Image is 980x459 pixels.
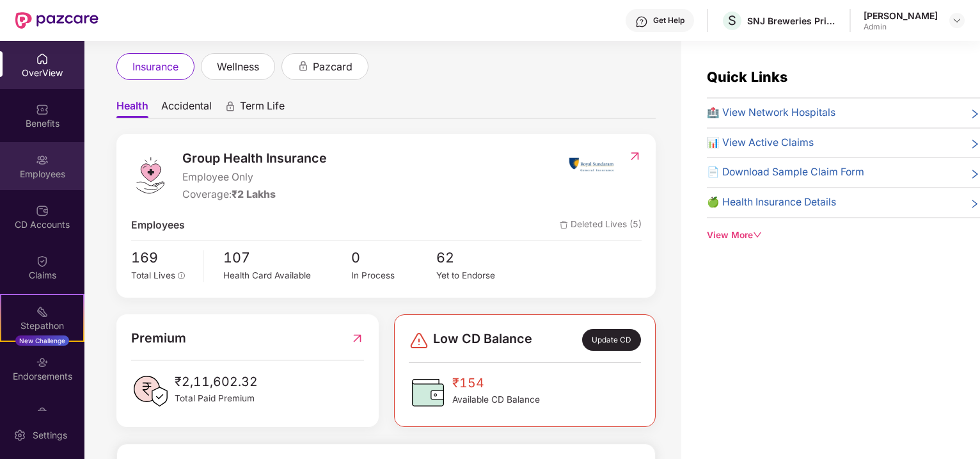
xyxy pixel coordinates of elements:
img: svg+xml;base64,PHN2ZyBpZD0iQ2xhaW0iIHhtbG5zPSJodHRwOi8vd3d3LnczLm9yZy8yMDAwL3N2ZyIgd2lkdGg9IjIwIi... [36,255,49,268]
img: svg+xml;base64,PHN2ZyBpZD0iRW1wbG95ZWVzIiB4bWxucz0iaHR0cDovL3d3dy53My5vcmcvMjAwMC9zdmciIHdpZHRoPS... [36,154,49,166]
div: View More [707,229,980,243]
span: Employees [131,218,185,234]
div: animation [225,101,236,112]
span: Total Lives [131,270,175,280]
span: 169 [131,247,195,269]
span: 🍏 Health Insurance Details [707,195,836,211]
div: In Process [351,269,436,282]
span: Group Health Insurance [182,149,327,168]
span: 0 [351,247,436,269]
span: pazcard [313,59,352,75]
span: ₹2 Lakhs [232,188,276,200]
span: Premium [131,328,186,348]
div: Settings [29,429,71,442]
span: Deleted Lives (5) [560,218,642,234]
img: RedirectIcon [351,328,364,348]
span: Health [116,99,148,118]
img: svg+xml;base64,PHN2ZyBpZD0iTXlfT3JkZXJzIiBkYXRhLW5hbWU9Ik15IE9yZGVycyIgeG1sbnM9Imh0dHA6Ly93d3cudz... [36,407,49,419]
div: SNJ Breweries Private limited [747,15,837,27]
img: svg+xml;base64,PHN2ZyB4bWxucz0iaHR0cDovL3d3dy53My5vcmcvMjAwMC9zdmciIHdpZHRoPSIyMSIgaGVpZ2h0PSIyMC... [36,305,49,318]
span: Total Paid Premium [175,392,258,406]
img: svg+xml;base64,PHN2ZyBpZD0iQ0RfQWNjb3VudHMiIGRhdGEtbmFtZT0iQ0QgQWNjb3VudHMiIHhtbG5zPSJodHRwOi8vd3... [36,204,49,217]
span: right [970,138,980,151]
img: deleteIcon [560,221,568,229]
div: Stepathon [1,319,83,332]
img: CDBalanceIcon [409,373,447,412]
span: 📊 View Active Claims [707,135,814,151]
img: svg+xml;base64,PHN2ZyBpZD0iRW5kb3JzZW1lbnRzIiB4bWxucz0iaHR0cDovL3d3dy53My5vcmcvMjAwMC9zdmciIHdpZH... [36,356,49,369]
span: ₹2,11,602.32 [175,372,258,392]
img: svg+xml;base64,PHN2ZyBpZD0iSG9tZSIgeG1sbnM9Imh0dHA6Ly93d3cudzMub3JnLzIwMDAvc3ZnIiB3aWR0aD0iMjAiIG... [36,52,49,65]
span: ₹154 [452,373,540,393]
img: svg+xml;base64,PHN2ZyBpZD0iSGVscC0zMngzMiIgeG1sbnM9Imh0dHA6Ly93d3cudzMub3JnLzIwMDAvc3ZnIiB3aWR0aD... [635,15,648,28]
div: animation [297,60,309,72]
span: 62 [436,247,521,269]
span: wellness [217,59,259,75]
div: Update CD [582,329,641,351]
div: Health Card Available [223,269,351,282]
img: PaidPremiumIcon [131,372,170,410]
img: svg+xml;base64,PHN2ZyBpZD0iQmVuZWZpdHMiIHhtbG5zPSJodHRwOi8vd3d3LnczLm9yZy8yMDAwL3N2ZyIgd2lkdGg9Ij... [36,103,49,116]
span: info-circle [178,272,186,280]
div: Coverage: [182,187,327,203]
span: Term Life [240,99,285,118]
span: right [970,197,980,211]
img: svg+xml;base64,PHN2ZyBpZD0iRHJvcGRvd24tMzJ4MzIiIHhtbG5zPSJodHRwOi8vd3d3LnczLm9yZy8yMDAwL3N2ZyIgd2... [952,15,962,26]
span: Quick Links [707,68,787,85]
img: logo [131,156,170,195]
span: right [970,167,980,181]
span: Accidental [161,99,212,118]
span: Available CD Balance [452,393,540,407]
img: insurerIcon [567,149,615,181]
img: svg+xml;base64,PHN2ZyBpZD0iRGFuZ2VyLTMyeDMyIiB4bWxucz0iaHR0cDovL3d3dy53My5vcmcvMjAwMC9zdmciIHdpZH... [409,330,429,351]
span: insurance [132,59,178,75]
img: New Pazcare Logo [15,12,99,29]
span: 107 [223,247,351,269]
img: svg+xml;base64,PHN2ZyBpZD0iU2V0dGluZy0yMHgyMCIgeG1sbnM9Imh0dHA6Ly93d3cudzMub3JnLzIwMDAvc3ZnIiB3aW... [13,429,26,442]
div: Admin [864,22,938,32]
span: S [728,13,736,28]
div: Yet to Endorse [436,269,521,282]
img: RedirectIcon [628,150,642,163]
div: [PERSON_NAME] [864,10,938,22]
div: New Challenge [15,335,69,346]
span: 🏥 View Network Hospitals [707,105,835,121]
span: Employee Only [182,170,327,186]
span: right [970,108,980,121]
span: down [753,230,762,239]
div: Get Help [653,15,684,26]
span: Low CD Balance [433,329,532,351]
span: 📄 Download Sample Claim Form [707,165,864,181]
